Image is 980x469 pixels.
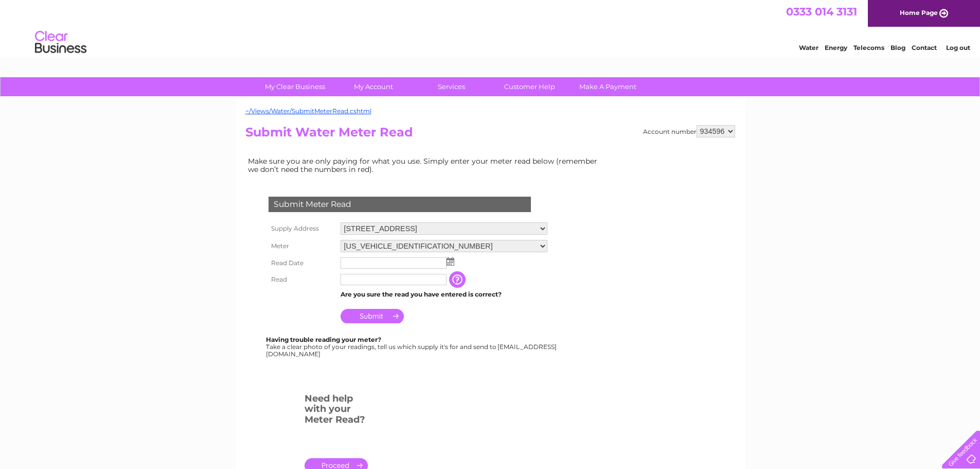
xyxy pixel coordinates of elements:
[266,220,338,237] th: Supply Address
[487,77,572,96] a: Customer Help
[338,288,550,301] td: Are you sure the read you have entered is correct?
[786,5,857,18] a: 0333 014 3131
[946,44,970,51] a: Log out
[890,44,905,51] a: Blog
[825,44,847,51] a: Energy
[245,154,605,176] td: Make sure you are only paying for what you use. Simply enter your meter read below (remember we d...
[331,77,416,96] a: My Account
[305,391,368,430] h3: Need help with your Meter Read?
[912,44,937,51] a: Contact
[245,125,735,145] h2: Submit Water Meter Read
[266,271,338,288] th: Read
[341,309,404,323] input: Submit
[853,44,884,51] a: Telecoms
[247,6,734,50] div: Clear Business is a trading name of Verastar Limited (registered in [GEOGRAPHIC_DATA] No. 3667643...
[245,107,371,115] a: ~/Views/Water/SubmitMeterRead.cshtml
[253,77,337,96] a: My Clear Business
[266,336,381,343] b: Having trouble reading your meter?
[34,27,87,58] img: logo.png
[447,257,454,266] img: ...
[409,77,494,96] a: Services
[269,197,531,212] div: Submit Meter Read
[643,125,735,137] div: Account number
[266,255,338,271] th: Read Date
[266,336,558,357] div: Take a clear photo of your readings, tell us which supply it's for and send to [EMAIL_ADDRESS][DO...
[266,237,338,255] th: Meter
[799,44,818,51] a: Water
[449,271,468,288] input: Information
[565,77,650,96] a: Make A Payment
